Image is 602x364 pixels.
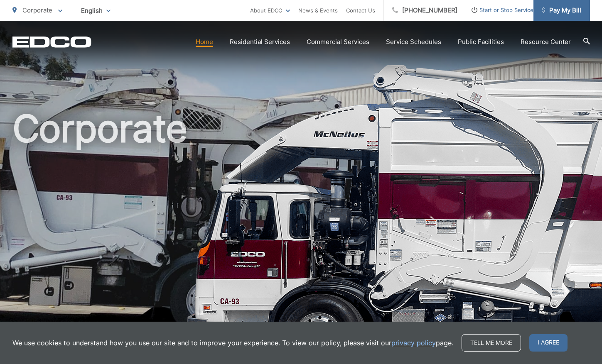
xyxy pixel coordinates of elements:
[462,334,521,352] a: Tell me more
[529,334,568,352] span: I agree
[298,5,338,15] a: News & Events
[521,37,571,47] a: Resource Center
[346,5,375,15] a: Contact Us
[22,6,52,14] span: Corporate
[250,5,290,15] a: About EDCO
[542,5,581,15] span: Pay My Bill
[196,37,213,47] a: Home
[386,37,441,47] a: Service Schedules
[230,37,290,47] a: Residential Services
[307,37,369,47] a: Commercial Services
[458,37,504,47] a: Public Facilities
[12,36,91,48] a: EDCD logo. Return to the homepage.
[391,338,436,348] a: privacy policy
[75,3,117,18] span: English
[12,338,453,348] p: We use cookies to understand how you use our site and to improve your experience. To view our pol...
